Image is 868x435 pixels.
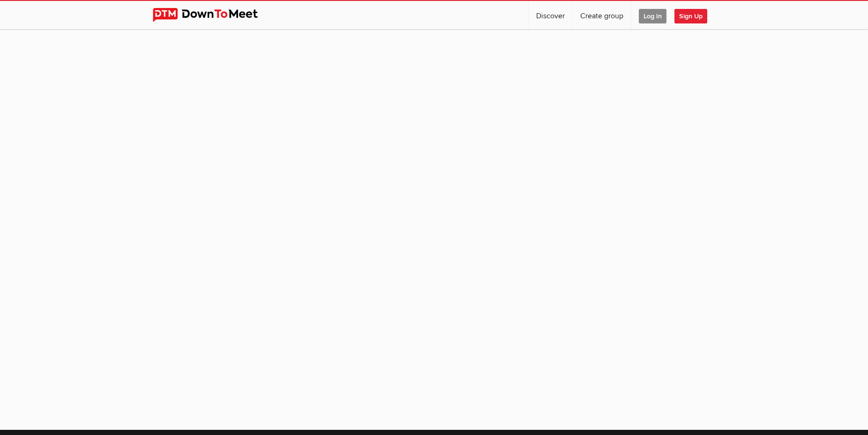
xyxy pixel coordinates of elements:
[573,1,631,29] a: Create group
[639,9,666,23] span: Log In
[529,1,572,29] a: Discover
[674,9,707,23] span: Sign Up
[631,1,674,29] a: Log In
[153,8,272,22] img: DownToMeet
[674,1,715,29] a: Sign Up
